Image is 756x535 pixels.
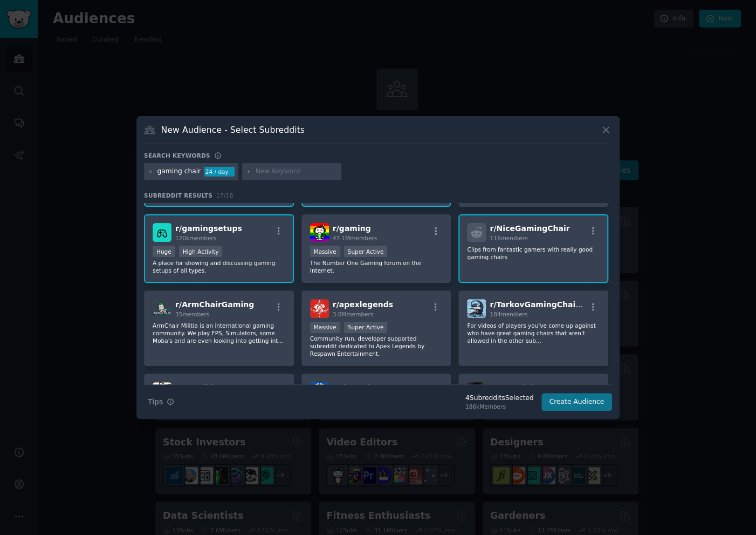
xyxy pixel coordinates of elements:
input: New Keyword [256,167,338,177]
p: A place for showing and discussing gaming setups of all types. [153,259,285,274]
img: simracing [310,382,329,401]
h3: Search keywords [144,152,210,159]
p: ArmChair Militia is an international gaming community. We play FPS, Simulators, some Moba's and a... [153,322,285,344]
span: r/ TarkovGamingChairVids [490,300,597,309]
span: r/ simracing [333,383,381,392]
img: PcBuild [153,382,171,401]
span: 3.0M members [333,311,374,317]
span: r/ gamingsetups [175,224,242,233]
div: Massive [310,322,340,333]
span: 184 members [490,311,527,317]
div: Super Active [344,322,388,333]
div: 24 / day [204,167,235,177]
span: 47.1M members [333,235,377,241]
div: Super Active [344,246,388,257]
span: 35 members [175,311,209,317]
span: Subreddit Results [144,192,212,199]
span: Tips [148,396,163,408]
span: 116 members [490,235,527,241]
span: r/ NiceGamingChair [490,224,569,233]
div: Massive [310,246,340,257]
p: The Number One Gaming forum on the Internet. [310,259,443,274]
img: TarkovGamingChairVids [467,299,486,318]
img: apexlegends [310,299,329,318]
div: gaming chair [157,167,201,177]
span: 17 / 18 [216,192,233,199]
img: ArmChairGaming [153,299,171,318]
img: gamingsetups [153,223,171,242]
p: For videos of players you've come up against who have great gaming chairs that aren't allowed in ... [467,322,600,344]
button: Create Audience [541,393,613,411]
div: 4 Subreddit s Selected [465,394,534,403]
span: r/ ArmChairGaming [175,300,254,309]
img: gaming [310,223,329,242]
span: r/ PcBuild [175,383,214,392]
span: 120k members [175,235,216,241]
span: r/ apexlegends [333,300,393,309]
div: Huge [153,246,175,257]
span: r/ gaming [333,224,371,233]
h3: New Audience - Select Subreddits [161,124,305,136]
span: r/ secretlab [490,383,536,392]
div: 186k Members [465,403,534,410]
p: Community run, developer supported subreddit dedicated to Apex Legends by Respawn Entertainment. [310,335,443,357]
img: secretlab [467,382,486,401]
div: High Activity [179,246,223,257]
p: Clips from fantastic gamers with really good gaming chairs [467,246,600,261]
button: Tips [144,392,178,411]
